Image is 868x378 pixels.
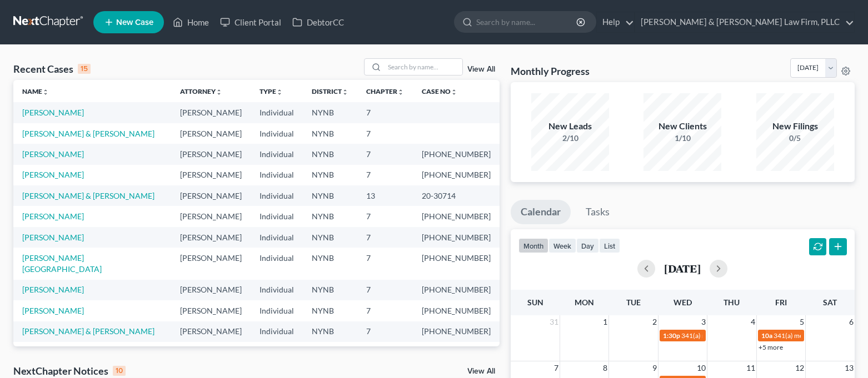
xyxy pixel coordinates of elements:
[303,300,357,321] td: NYNB
[527,298,543,307] span: Sun
[167,12,214,32] a: Home
[844,361,855,375] span: 13
[357,206,413,226] td: 7
[357,300,413,321] td: 7
[643,133,721,144] div: 1/10
[674,298,692,307] span: Wed
[116,18,153,27] span: New Case
[357,165,413,185] td: 7
[413,144,500,164] td: [PHONE_NUMBER]
[651,361,658,375] span: 9
[413,300,500,321] td: [PHONE_NUMBER]
[413,206,500,226] td: [PHONE_NUMBER]
[413,248,500,279] td: [PHONE_NUMBER]
[476,12,578,32] input: Search by name...
[413,342,500,362] td: [PHONE_NUMBER]
[303,144,357,164] td: NYNB
[696,361,707,375] span: 10
[22,149,84,159] a: [PERSON_NAME]
[397,89,404,95] i: unfold_more
[22,326,154,336] a: [PERSON_NAME] & [PERSON_NAME]
[22,233,84,242] a: [PERSON_NAME]
[467,367,495,375] a: View All
[643,120,721,133] div: New Clients
[171,280,251,300] td: [PERSON_NAME]
[357,185,413,206] td: 13
[602,315,608,329] span: 1
[548,238,576,253] button: week
[357,342,413,362] td: 7
[548,315,560,329] span: 31
[823,298,837,307] span: Sat
[357,227,413,248] td: 7
[599,238,620,253] button: list
[681,331,789,340] span: 341(a) meeting for [PERSON_NAME]
[531,133,609,144] div: 2/10
[171,321,251,342] td: [PERSON_NAME]
[576,238,599,253] button: day
[251,227,303,248] td: Individual
[756,120,834,133] div: New Filings
[357,248,413,279] td: 7
[22,306,84,315] a: [PERSON_NAME]
[357,280,413,300] td: 7
[413,227,500,248] td: [PHONE_NUMBER]
[357,144,413,164] td: 7
[451,89,457,95] i: unfold_more
[531,120,609,133] div: New Leads
[251,321,303,342] td: Individual
[511,64,590,78] h3: Monthly Progress
[42,89,49,95] i: unfold_more
[251,248,303,279] td: Individual
[276,89,283,95] i: unfold_more
[635,12,854,32] a: [PERSON_NAME] & [PERSON_NAME] Law Firm, PLLC
[214,12,287,32] a: Client Portal
[303,123,357,144] td: NYNB
[357,102,413,123] td: 7
[576,200,620,224] a: Tasks
[260,87,283,95] a: Typeunfold_more
[775,298,787,307] span: Fri
[761,331,772,340] span: 10a
[651,315,658,329] span: 2
[303,165,357,185] td: NYNB
[13,62,91,75] div: Recent Cases
[759,343,783,351] a: +5 more
[303,227,357,248] td: NYNB
[750,315,756,329] span: 4
[413,280,500,300] td: [PHONE_NUMBER]
[663,331,680,340] span: 1:30p
[251,102,303,123] td: Individual
[385,59,462,75] input: Search by name...
[251,185,303,206] td: Individual
[251,144,303,164] td: Individual
[724,298,740,307] span: Thu
[171,248,251,279] td: [PERSON_NAME]
[251,342,303,362] td: Individual
[413,321,500,342] td: [PHONE_NUMBER]
[422,87,457,95] a: Case Nounfold_more
[312,87,348,95] a: Districtunfold_more
[287,12,350,32] a: DebtorCC
[171,165,251,185] td: [PERSON_NAME]
[180,87,222,95] a: Attorneyunfold_more
[171,206,251,226] td: [PERSON_NAME]
[700,315,707,329] span: 3
[303,206,357,226] td: NYNB
[216,89,222,95] i: unfold_more
[597,12,634,32] a: Help
[303,321,357,342] td: NYNB
[113,366,126,376] div: 10
[413,185,500,206] td: 20-30714
[22,129,154,138] a: [PERSON_NAME] & [PERSON_NAME]
[467,65,495,73] a: View All
[171,144,251,164] td: [PERSON_NAME]
[518,238,548,253] button: month
[22,170,84,179] a: [PERSON_NAME]
[511,200,571,224] a: Calendar
[357,123,413,144] td: 7
[664,263,701,274] h2: [DATE]
[171,300,251,321] td: [PERSON_NAME]
[171,123,251,144] td: [PERSON_NAME]
[251,123,303,144] td: Individual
